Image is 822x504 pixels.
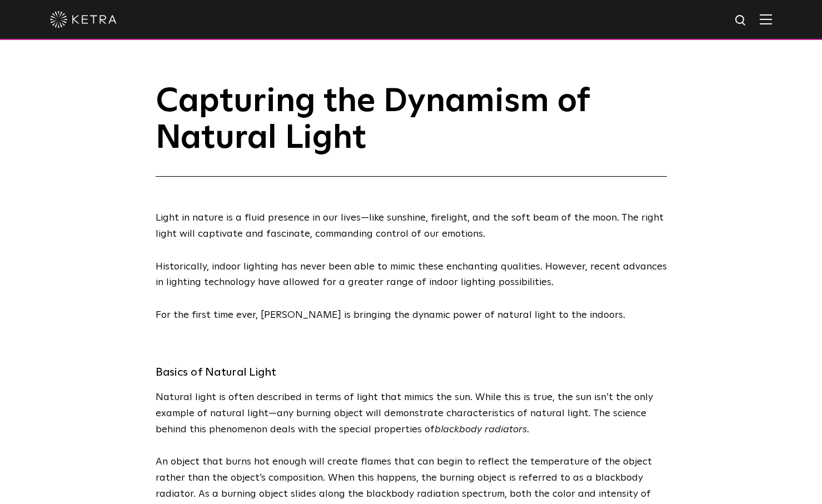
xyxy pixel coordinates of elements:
[50,11,117,28] img: ketra-logo-2019-white
[760,14,772,24] img: Hamburger%20Nav.svg
[156,210,667,242] p: Light in nature is a fluid presence in our lives—like sunshine, firelight, and the soft beam of t...
[156,362,667,382] h3: Basics of Natural Light
[435,425,527,435] i: blackbody radiators
[156,307,667,323] p: For the first time ever, [PERSON_NAME] is bringing the dynamic power of natural light to the indo...
[734,14,748,28] img: search icon
[156,390,667,437] p: Natural light is often described in terms of light that mimics the sun. While this is true, the s...
[156,259,667,291] p: Historically, indoor lighting has never been able to mimic these enchanting qualities. However, r...
[156,83,667,177] h1: Capturing the Dynamism of Natural Light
